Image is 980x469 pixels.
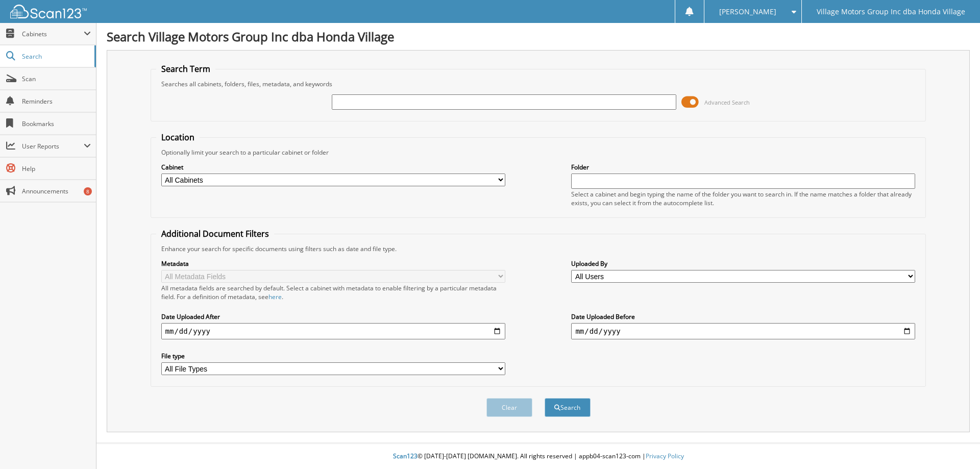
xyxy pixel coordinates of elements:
div: 8 [84,187,92,195]
legend: Location [156,132,200,143]
span: Scan [22,75,91,83]
input: start [161,323,505,339]
label: Cabinet [161,163,505,171]
span: Bookmarks [22,119,91,128]
div: © [DATE]-[DATE] [DOMAIN_NAME]. All rights reserved | appb04-scan123-com | [96,444,980,469]
span: Search [22,52,89,61]
input: end [571,323,915,339]
span: Scan123 [393,452,418,460]
legend: Search Term [156,63,215,75]
img: scan123-logo-white.svg [10,5,87,18]
span: Cabinets [22,30,84,38]
span: Help [22,164,91,173]
h1: Search Village Motors Group Inc dba Honda Village [107,28,970,45]
span: User Reports [22,142,84,151]
span: Reminders [22,97,91,106]
label: File type [161,352,505,360]
div: Searches all cabinets, folders, files, metadata, and keywords [156,80,921,88]
label: Folder [571,163,915,171]
span: Announcements [22,187,91,195]
button: Clear [486,398,532,417]
div: All metadata fields are searched by default. Select a cabinet with metadata to enable filtering b... [161,284,505,301]
span: Village Motors Group Inc dba Honda Village [817,9,965,15]
div: Optionally limit your search to a particular cabinet or folder [156,148,921,157]
button: Search [545,398,591,417]
label: Metadata [161,259,505,268]
label: Date Uploaded After [161,312,505,321]
div: Enhance your search for specific documents using filters such as date and file type. [156,244,921,253]
a: here [268,292,282,301]
label: Uploaded By [571,259,915,268]
span: Advanced Search [704,98,750,106]
span: [PERSON_NAME] [719,9,776,15]
div: Select a cabinet and begin typing the name of the folder you want to search in. If the name match... [571,190,915,207]
a: Privacy Policy [646,452,684,460]
legend: Additional Document Filters [156,228,274,239]
label: Date Uploaded Before [571,312,915,321]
